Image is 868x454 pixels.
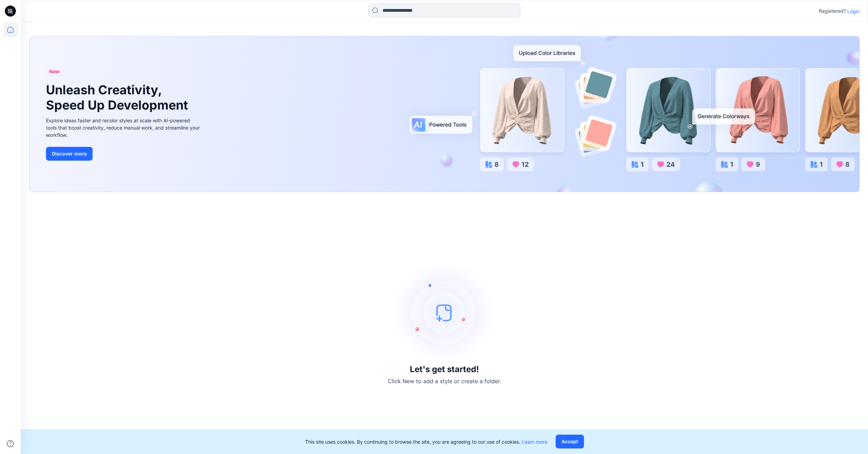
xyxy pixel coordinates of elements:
[49,67,60,76] span: New
[819,7,846,15] p: Registered?
[46,83,191,112] h1: Unleash Creativity, Speed Up Development
[46,147,201,161] a: Discover more
[305,438,547,445] p: This site uses cookies. By continuing to browse the site, you are agreeing to our use of cookies.
[393,261,496,365] img: empty-state-image.svg
[46,117,201,139] div: Explore ideas faster and recolor styles at scale with AI-powered tools that boost creativity, red...
[410,365,479,374] h3: Let's get started!
[556,435,584,448] button: Accept
[522,439,547,445] a: Learn more
[46,147,93,161] button: Discover more
[388,377,501,385] p: Click New to add a style or create a folder.
[847,8,860,15] p: Login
